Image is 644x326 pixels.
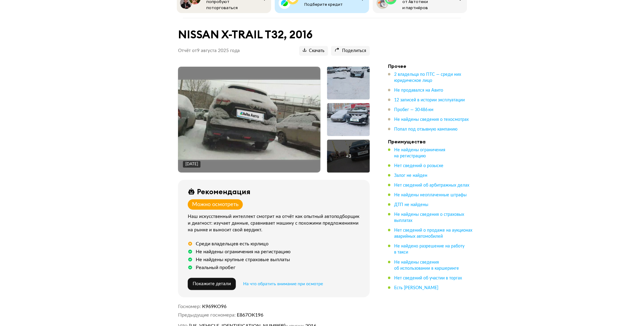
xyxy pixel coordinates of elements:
img: Main car [178,80,320,160]
span: Не найдены ограничения на регистрацию [394,148,445,158]
h4: Прочее [388,63,473,69]
span: Нет сведений о розыске [394,164,443,168]
dd: Е867ОК196 [237,312,370,318]
h4: Преимущества [388,138,473,145]
button: Покажите детали [188,278,236,290]
span: Нет сведений об арбитражных делах [394,183,469,188]
span: Не найдены сведения о страховых выплатах [394,212,464,223]
span: Пробег — 30 486 км [394,108,433,112]
div: Реальный пробег [196,265,236,271]
dt: Предыдущие госномера [178,312,236,318]
span: Покажите детали [193,282,231,286]
span: ДТП не найдены [394,203,428,207]
span: Не найдены неоплаченные штрафы [394,193,467,197]
span: Скачать [303,48,324,54]
span: Есть [PERSON_NAME] [394,286,438,290]
button: Поделиться [331,46,370,56]
span: Нет сведений об участии в торгах [394,276,462,280]
button: Скачать [299,46,328,56]
dt: Госномер [178,303,201,310]
span: Залог не найден [394,174,427,178]
div: [DATE] [185,162,198,167]
span: К969КО96 [202,304,227,309]
div: Не найдены крупные страховые выплаты [196,257,290,263]
span: Не найдены сведения об использовании в каршеринге [394,260,459,271]
span: 2 владельца по ПТС — среди них юридическое лицо [394,72,461,83]
p: Отчёт от 9 августа 2025 года [178,48,240,54]
div: Рекомендация [197,187,250,196]
span: Не найдено разрешение на работу в такси [394,244,464,254]
div: Наш искусственный интеллект смотрит на отчёт как опытный автоподборщик и диагност: изучает данные... [188,213,362,233]
div: Не найдены ограничения на регистрацию [196,249,291,255]
span: Нет сведений о продаже на аукционах аварийных автомобилей [394,228,472,239]
div: Среди владельцев есть юрлицо [196,241,268,247]
span: Подберите кредит [304,2,343,7]
span: 12 записей в истории эксплуатации [394,98,465,102]
span: Попал под отзывную кампанию [394,127,457,131]
span: На что обратить внимание при осмотре [243,282,323,286]
div: + 3 [346,153,351,159]
span: Поделиться [335,48,366,54]
span: Не продавался на Авито [394,88,443,93]
div: Можно осмотреть [192,201,239,208]
h1: NISSAN X-TRAIL T32, 2016 [178,28,370,41]
span: Не найдены сведения о техосмотрах [394,117,469,122]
